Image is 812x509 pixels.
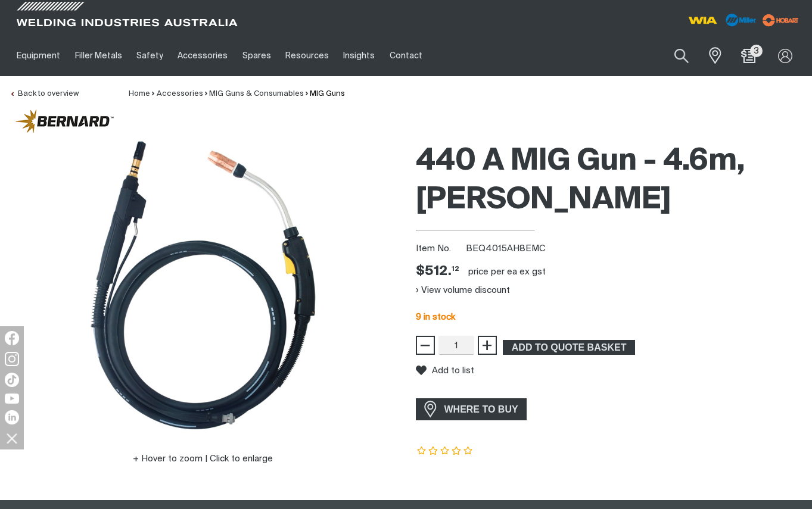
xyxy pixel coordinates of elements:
span: WHERE TO BUY [437,400,526,419]
sup: 12 [452,266,459,272]
span: ADD TO QUOTE BASKET [504,340,634,355]
a: Accessories [157,90,203,98]
img: 440 A MIG Gun - 4.6m, Miller [54,136,352,434]
button: Hover to zoom | Click to enlarge [126,452,280,466]
a: Back to overview of MIG Guns [10,90,79,98]
img: YouTube [5,394,19,404]
div: Price [416,263,459,280]
a: Home [129,90,150,98]
span: BEQ4015AH8EMC [466,244,546,253]
a: WHERE TO BUY [416,398,527,420]
a: Contact [382,35,430,76]
a: MIG Guns [310,90,345,98]
span: Item No. [416,242,464,256]
span: $512. [416,263,459,280]
span: Rating: {0} [416,447,474,455]
a: Equipment [10,35,67,76]
span: 9 in stock [416,313,455,321]
h1: 440 A MIG Gun - 4.6m, [PERSON_NAME] [416,142,803,220]
span: − [419,335,431,355]
img: Facebook [5,331,19,345]
a: Resources [278,35,336,76]
div: price per EA [468,266,517,278]
nav: Main [10,35,604,76]
button: View volume discount [416,280,510,299]
a: Accessories [170,35,235,76]
a: MIG Guns & Consumables [209,90,304,98]
a: Insights [336,35,382,76]
img: Instagram [5,352,19,366]
button: Add to list [416,365,474,376]
img: miller [759,11,802,29]
button: Search products [661,42,702,70]
a: Safety [129,35,170,76]
input: Product name or item number... [646,42,701,70]
span: Add to list [432,366,474,376]
img: hide socials [2,428,22,448]
nav: Breadcrumb [129,88,345,100]
img: LinkedIn [5,410,19,424]
a: Filler Metals [67,35,129,76]
div: ex gst [519,266,546,278]
button: Add 440 A MIG Gun - 4.6m, Miller to the shopping cart [503,340,635,355]
img: TikTok [5,373,19,387]
a: Spares [235,35,278,76]
span: + [481,335,493,355]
